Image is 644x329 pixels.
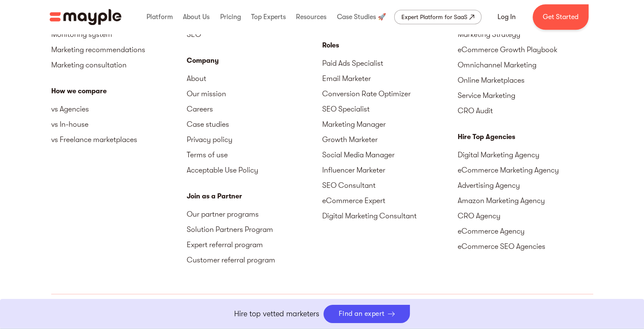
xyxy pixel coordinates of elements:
[322,117,458,132] a: Marketing Manager
[458,88,593,103] a: Service Marketing
[322,86,458,101] a: Conversion Rate Optimizer
[458,72,593,88] a: Online Marketplaces
[187,71,322,86] a: About
[322,71,458,86] a: Email Marketer
[187,222,322,237] a: Solution Partners Program
[51,117,187,132] a: vs In-house
[51,42,187,57] a: Marketing recommendations
[187,237,322,252] a: Expert referral program
[533,4,589,30] a: Get Started
[458,27,593,42] a: Marketing Strategy
[50,9,122,25] a: home
[322,208,458,223] a: Digital Marketing Consultant
[458,208,593,223] a: CRO Agency
[458,147,593,162] a: Digital Marketing Agency
[187,191,322,201] div: Join as a Partner
[458,193,593,208] a: Amazon Marketing Agency
[51,101,187,117] a: vs Agencies
[51,86,187,96] div: How we compare
[187,27,322,42] a: SEO
[51,27,187,42] a: Monitoring system
[487,7,526,27] a: Log In
[322,178,458,193] a: SEO Consultant
[458,239,593,254] a: eCommerce SEO Agencies
[51,132,187,147] a: vs Freelance marketplaces
[458,132,593,142] div: Hire Top Agencies
[187,252,322,268] a: Customer referral program
[322,193,458,208] a: eCommerce Expert
[394,10,481,24] a: Expert Platform for SaaS
[187,86,322,101] a: Our mission
[187,162,322,178] a: Acceptable Use Policy
[51,57,187,72] a: Marketing consultation
[187,117,322,132] a: Case studies
[322,101,458,117] a: SEO Specialist
[322,132,458,147] a: Growth Marketer
[458,223,593,239] a: eCommerce Agency
[181,3,212,31] div: About Us
[187,132,322,147] a: Privacy policy
[187,147,322,162] a: Terms of use
[322,56,458,71] a: Paid Ads Specialist
[187,206,322,222] a: Our partner programs
[458,57,593,72] a: Omnichannel Marketing
[187,56,322,66] div: Company
[50,9,122,25] img: Mayple logo
[458,162,593,178] a: eCommerce Marketing Agency
[322,147,458,162] a: Social Media Manager
[218,3,243,31] div: Pricing
[458,178,593,193] a: Advertising Agency
[401,12,467,22] div: Expert Platform for SaaS
[294,3,329,31] div: Resources
[322,40,458,50] div: Roles
[249,3,288,31] div: Top Experts
[187,101,322,117] a: Careers
[144,3,175,31] div: Platform
[322,162,458,178] a: Influencer Marketer
[458,42,593,57] a: eCommerce Growth Playbook
[458,103,593,118] a: CRO Audit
